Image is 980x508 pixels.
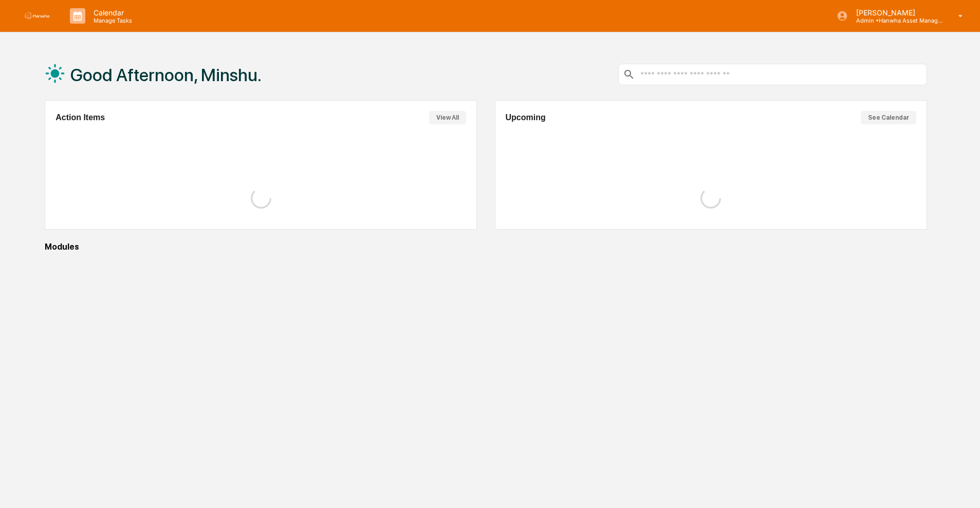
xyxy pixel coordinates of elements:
h2: Action Items [56,113,105,122]
p: Manage Tasks [85,17,137,24]
p: Admin • Hanwha Asset Management ([GEOGRAPHIC_DATA]) Ltd. [848,17,944,24]
p: [PERSON_NAME] [848,8,944,17]
button: View All [429,111,466,124]
h2: Upcoming [506,113,546,122]
img: logo [25,12,49,19]
p: Calendar [85,8,137,17]
div: Modules [45,242,927,252]
h1: Good Afternoon, Minshu. [70,65,262,85]
button: See Calendar [861,111,916,124]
